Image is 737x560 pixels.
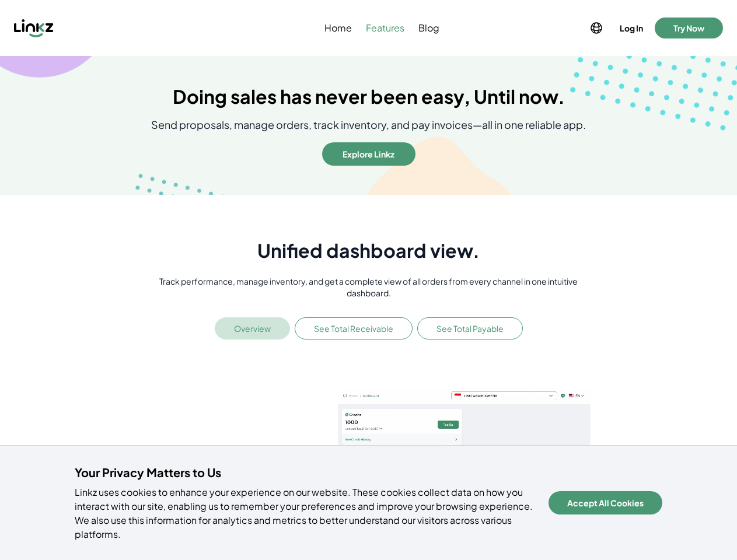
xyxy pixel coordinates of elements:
[75,485,535,541] p: Linkz uses cookies to enhance your experience on our website. These cookies collect data on how y...
[549,491,662,514] button: Accept All Cookies
[322,21,354,35] a: Home
[173,85,565,107] h1: Doing sales has never been easy, Until now.
[146,239,591,261] h1: Unified dashboard view.
[417,317,523,339] button: See Total Payable
[14,19,54,37] img: Linkz logo
[617,20,645,36] button: Log In
[215,317,290,339] button: Overview
[322,142,415,166] button: Explore Linkz
[146,275,591,299] p: Track performance, manage inventory, and get a complete view of all orders from every channel in ...
[364,21,407,35] a: Features
[151,117,586,133] p: Send proposals, manage orders, track inventory, and pay invoices—all in one reliable app.
[75,464,535,481] h4: Your Privacy Matters to Us
[324,21,352,35] span: Home
[295,317,413,339] button: See Total Receivable
[416,21,442,35] a: Blog
[418,21,439,35] span: Blog
[366,21,404,35] span: Features
[655,17,723,38] button: Try Now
